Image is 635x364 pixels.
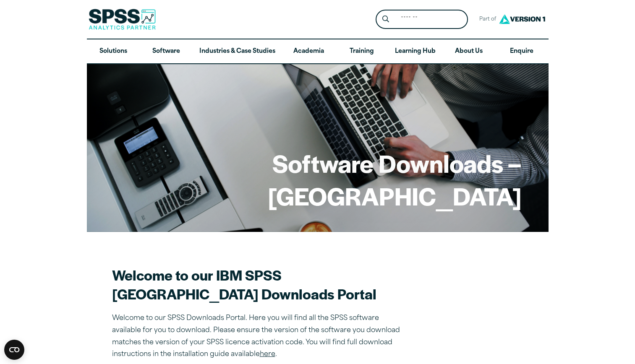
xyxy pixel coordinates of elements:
[378,12,393,27] button: Search magnifying glass icon
[382,16,389,23] svg: Search magnifying glass icon
[112,265,406,303] h2: Welcome to our IBM SPSS [GEOGRAPHIC_DATA] Downloads Portal
[475,13,497,26] span: Part of
[495,39,548,64] a: Enquire
[442,39,495,64] a: About Us
[497,11,547,27] img: Version1 Logo
[193,39,282,64] a: Industries & Case Studies
[112,312,406,361] p: Welcome to our SPSS Downloads Portal. Here you will find all the SPSS software available for you ...
[87,39,549,64] nav: Desktop version of site main menu
[87,39,140,64] a: Solutions
[388,39,442,64] a: Learning Hub
[335,39,388,64] a: Training
[114,147,522,212] h1: Software Downloads – [GEOGRAPHIC_DATA]
[260,351,275,358] a: here
[89,9,156,30] img: SPSS Analytics Partner
[282,39,335,64] a: Academia
[140,39,193,64] a: Software
[4,340,24,360] button: Open CMP widget
[376,10,468,29] form: Site Header Search Form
